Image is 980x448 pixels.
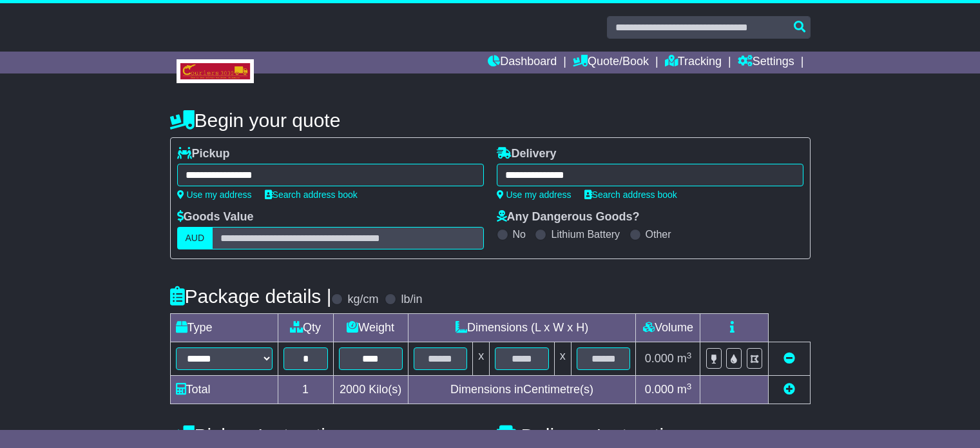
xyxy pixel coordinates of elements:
[584,190,677,200] a: Search address book
[170,376,278,404] td: Total
[646,228,671,240] label: Other
[687,351,692,360] sup: 3
[278,376,333,404] td: 1
[170,314,278,342] td: Type
[177,190,252,200] a: Use my address
[645,352,674,365] span: 0.000
[401,293,422,307] label: lb/in
[473,342,490,376] td: x
[177,227,213,249] label: AUD
[177,147,230,161] label: Pickup
[170,286,332,307] h4: Package details |
[677,352,692,365] span: m
[554,342,571,376] td: x
[497,190,572,200] a: Use my address
[513,228,526,240] label: No
[551,228,620,240] label: Lithium Battery
[340,383,365,396] span: 2000
[265,190,358,200] a: Search address book
[645,383,674,396] span: 0.000
[738,52,794,73] a: Settings
[408,314,636,342] td: Dimensions (L x W x H)
[573,52,649,73] a: Quote/Book
[333,314,408,342] td: Weight
[488,52,557,73] a: Dashboard
[333,376,408,404] td: Kilo(s)
[497,210,640,224] label: Any Dangerous Goods?
[170,110,811,131] h4: Begin your quote
[783,383,795,396] a: Add new item
[497,147,557,161] label: Delivery
[497,425,811,446] h4: Delivery Instructions
[665,52,722,73] a: Tracking
[347,293,378,307] label: kg/cm
[170,425,484,446] h4: Pickup Instructions
[278,314,333,342] td: Qty
[408,376,636,404] td: Dimensions in Centimetre(s)
[783,352,795,365] a: Remove this item
[687,382,692,391] sup: 3
[677,383,692,396] span: m
[636,314,700,342] td: Volume
[177,210,254,224] label: Goods Value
